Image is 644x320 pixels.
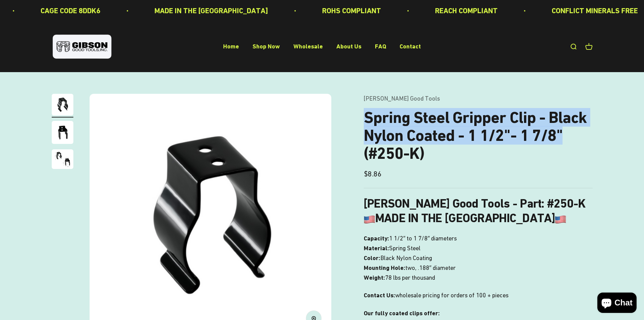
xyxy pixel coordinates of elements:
[380,253,432,263] span: Black Nylon Coating
[364,292,395,299] strong: Contact Us:
[253,43,280,50] a: Shop Now
[364,244,389,252] b: Material:
[364,109,593,162] h1: Spring Steel Gripper Clip - Black Nylon Coated - 1 1/2"- 1 7/8" (#250-K)
[364,264,405,271] b: Mounting Hole:
[336,43,361,50] a: About Us
[364,211,566,225] b: MADE IN THE [GEOGRAPHIC_DATA]
[322,5,381,17] p: ROHS COMPLIANT
[595,293,639,315] inbox-online-store-chat: Shopify online store chat
[364,95,440,102] a: [PERSON_NAME] Good Tools
[405,263,456,273] span: two, .188″ diameter
[41,5,100,17] p: CAGE CODE 8DDK6
[364,196,586,211] b: [PERSON_NAME] Good Tools - Part: #250-K
[364,274,385,281] b: Weight:
[52,94,73,115] img: Gripper clip, made & shipped from the USA!
[52,121,73,144] img: close up of a spring steel gripper clip, tool clip, durable, secure holding, Excellent corrosion ...
[435,5,498,17] p: REACH COMPLIANT
[52,149,73,169] img: close up of a spring steel gripper clip, tool clip, durable, secure holding, Excellent corrosion ...
[293,43,323,50] a: Wholesale
[154,5,268,17] p: MADE IN THE [GEOGRAPHIC_DATA]
[385,273,435,283] span: 78 lbs per thousand
[52,94,73,118] button: Go to item 1
[364,235,389,242] b: Capacity:
[375,43,386,50] a: FAQ
[389,234,457,243] span: 1 1/2″ to 1 7/8″ diameters
[389,243,421,253] span: Spring Steel
[52,149,73,171] button: Go to item 3
[223,43,239,50] a: Home
[364,291,593,300] p: wholesale pricing for orders of 100 + pieces
[52,121,73,146] button: Go to item 2
[364,310,440,317] strong: Our fully coated clips offer:
[400,43,421,50] a: Contact
[552,5,638,17] p: CONFLICT MINERALS FREE
[364,254,380,261] b: Color:
[364,168,382,180] sale-price: $8.86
